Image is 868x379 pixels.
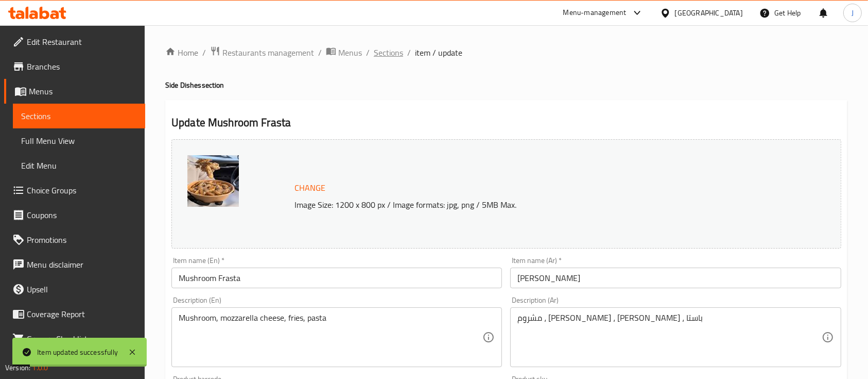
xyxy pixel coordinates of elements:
a: Branches [4,54,145,79]
span: Coupons [27,209,137,221]
span: Menus [338,46,362,59]
a: Full Menu View [13,128,145,153]
span: Edit Menu [21,159,137,172]
p: Image Size: 1200 x 800 px / Image formats: jpg, png / 5MB Max. [290,199,769,211]
a: Coupons [4,203,145,227]
a: Sections [13,104,145,128]
span: Menus [29,85,137,97]
a: Menus [326,46,362,59]
span: Change [294,180,325,195]
img: WhatsApp_Image_20250929_a638947392089499780.jpg [187,155,239,207]
span: Choice Groups [27,184,137,196]
h4: Side Dishes section [165,80,847,90]
span: Menu disclaimer [27,258,137,271]
a: Sections [374,46,403,59]
span: Full Menu View [21,135,137,147]
li: / [366,46,370,59]
span: Upsell [27,283,137,295]
div: Item updated successfully [37,347,118,358]
a: Coverage Report [4,302,145,326]
a: Menu disclaimer [4,252,145,277]
nav: breadcrumb [165,46,847,59]
a: Home [165,46,198,59]
span: Grocery Checklist [27,333,137,345]
a: Choice Groups [4,178,145,203]
a: Upsell [4,277,145,302]
span: J [852,7,854,19]
a: Edit Restaurant [4,29,145,54]
div: [GEOGRAPHIC_DATA] [675,7,743,19]
a: Menus [4,79,145,104]
div: Menu-management [563,7,627,19]
span: Restaurants management [222,46,314,59]
input: Enter name En [171,268,502,288]
li: / [318,46,322,59]
span: Coverage Report [27,308,137,320]
li: / [202,46,206,59]
li: / [407,46,411,59]
span: Version: [5,361,30,374]
span: Branches [27,60,137,73]
a: Edit Menu [13,153,145,178]
span: Promotions [27,234,137,246]
a: Promotions [4,227,145,252]
textarea: مشروم ، [PERSON_NAME] ، [PERSON_NAME] ، باستا [517,313,821,362]
a: Grocery Checklist [4,326,145,351]
textarea: Mushroom, mozzarella cheese, fries, pasta [179,313,482,362]
a: Restaurants management [210,46,314,59]
span: item / update [415,46,462,59]
input: Enter name Ar [510,268,841,288]
h2: Update Mushroom Frasta [171,115,841,130]
span: Edit Restaurant [27,36,137,48]
span: 1.0.0 [32,361,48,374]
span: Sections [21,110,137,122]
button: Change [290,177,329,199]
